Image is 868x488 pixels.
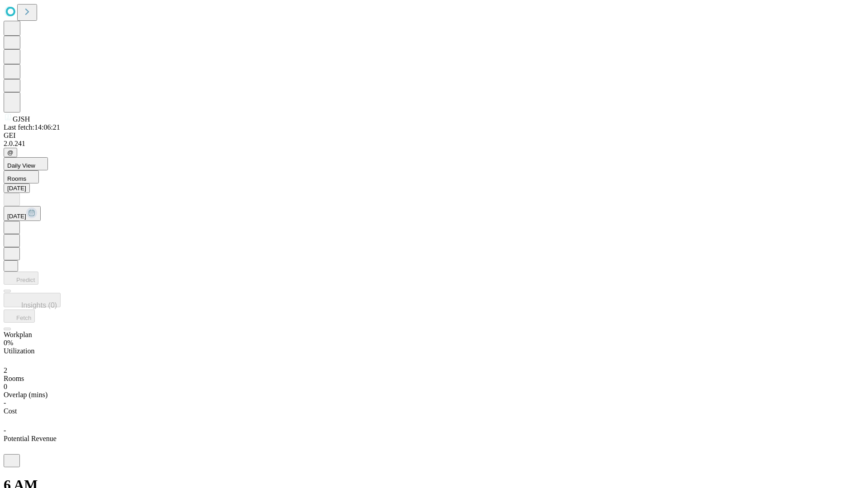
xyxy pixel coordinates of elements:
span: Cost [4,407,17,415]
span: Rooms [4,375,24,382]
button: Daily View [4,157,48,170]
button: Predict [4,272,38,285]
span: Utilization [4,347,34,355]
button: Rooms [4,170,39,183]
button: Insights (0) [4,293,61,307]
button: @ [4,148,17,157]
span: Last fetch: 14:06:21 [4,123,60,131]
button: Fetch [4,310,35,323]
button: [DATE] [4,183,30,193]
span: 2 [4,366,7,374]
span: GJSH [13,115,30,123]
button: [DATE] [4,206,41,221]
span: - [4,399,6,407]
span: Daily View [7,162,35,169]
span: Insights (0) [21,301,57,309]
span: - [4,427,6,434]
span: 0 [4,383,7,390]
span: [DATE] [7,213,26,220]
span: Overlap (mins) [4,391,47,399]
span: 0% [4,339,13,347]
span: Workplan [4,331,32,338]
div: GEI [4,131,864,140]
span: @ [7,149,14,156]
span: Potential Revenue [4,435,57,442]
span: Rooms [7,175,26,182]
div: 2.0.241 [4,140,864,148]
